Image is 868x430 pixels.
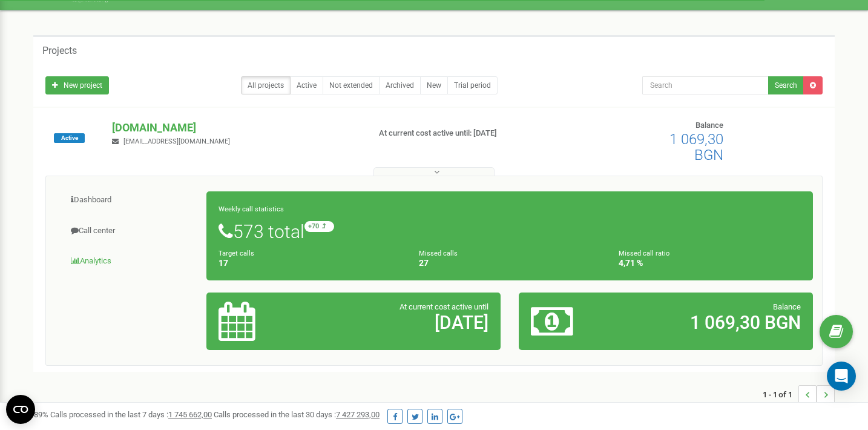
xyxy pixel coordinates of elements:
[50,410,212,419] span: Calls processed in the last 7 days :
[304,221,334,232] small: +70
[419,259,601,268] h4: 27
[447,76,498,94] a: Trial period
[768,76,804,94] button: Search
[55,246,207,276] a: Analytics
[54,133,85,143] span: Active
[419,250,458,257] small: Missed calls
[55,185,207,215] a: Dashboard
[241,76,291,94] a: All projects
[420,76,448,94] a: New
[219,221,801,242] h1: 573 total
[315,313,488,332] h2: [DATE]
[399,302,488,311] span: At current cost active until
[627,313,801,332] h2: 1 069,30 BGN
[214,410,380,419] span: Calls processed in the last 30 days :
[219,250,254,257] small: Target calls
[219,259,401,268] h4: 17
[55,216,207,246] a: Call center
[42,45,77,56] h5: Projects
[112,120,359,136] p: [DOMAIN_NAME]
[45,76,109,94] a: New project
[323,76,380,94] a: Not extended
[763,385,798,403] span: 1 - 1 of 1
[168,410,212,419] u: 1 745 662,00
[619,250,669,257] small: Missed call ratio
[219,205,284,213] small: Weekly call statistics
[695,121,723,130] span: Balance
[669,131,723,164] span: 1 069,30 BGN
[6,395,35,424] button: Open CMP widget
[379,76,421,94] a: Archived
[773,302,801,311] span: Balance
[123,137,230,145] span: [EMAIL_ADDRESS][DOMAIN_NAME]
[290,76,323,94] a: Active
[827,362,856,391] div: Open Intercom Messenger
[642,76,769,94] input: Search
[619,259,801,268] h4: 4,71 %
[336,410,380,419] u: 7 427 293,00
[763,373,835,415] nav: ...
[379,128,560,139] p: At current cost active until: [DATE]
